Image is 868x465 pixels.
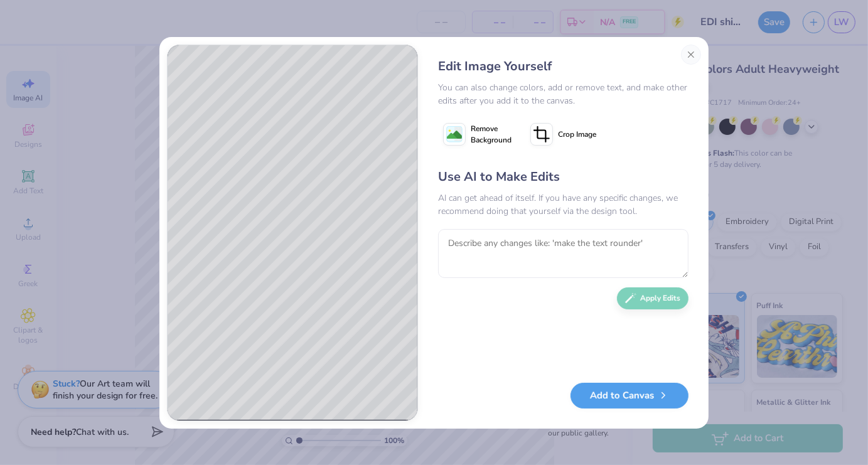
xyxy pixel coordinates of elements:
div: AI can get ahead of itself. If you have any specific changes, we recommend doing that yourself vi... [438,191,689,218]
span: Remove Background [471,123,512,146]
button: Crop Image [525,119,604,150]
div: You can also change colors, add or remove text, and make other edits after you add it to the canvas. [438,81,689,107]
div: Edit Image Yourself [438,57,689,76]
div: Use AI to Make Edits [438,168,689,186]
button: Remove Background [438,119,517,150]
span: Crop Image [558,129,596,140]
button: Close [681,45,701,65]
button: Add to Canvas [571,383,689,409]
